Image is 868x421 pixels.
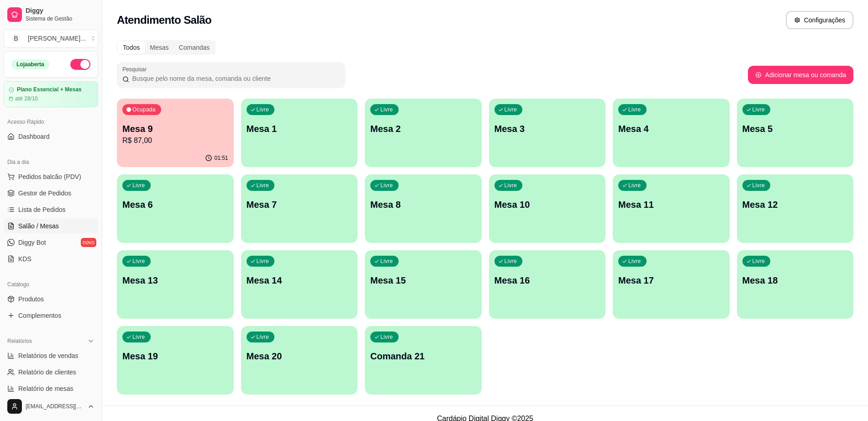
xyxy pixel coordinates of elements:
[132,258,145,265] p: Livre
[241,250,358,319] button: LivreMesa 14
[4,115,98,129] div: Acesso Rápido
[257,258,269,265] p: Livre
[70,59,90,70] button: Alterar Status
[737,99,854,167] button: LivreMesa 5
[18,311,61,320] span: Complementos
[18,351,79,360] span: Relatórios de vendas
[129,74,340,83] input: Pesquisar
[505,258,517,265] p: Livre
[174,41,215,54] div: Comandas
[489,99,606,167] button: LivreMesa 3
[15,95,38,102] article: até 28/10
[4,29,98,47] button: Select a team
[489,250,606,319] button: LivreMesa 16
[118,41,145,54] div: Todos
[370,274,476,287] p: Mesa 15
[618,274,724,287] p: Mesa 17
[4,219,98,233] a: Salão / Mesas
[132,182,145,189] p: Livre
[752,258,765,265] p: Livre
[4,186,98,200] a: Gestor de Pedidos
[11,34,21,43] span: B
[26,7,95,15] span: Diggy
[613,250,730,319] button: LivreMesa 17
[257,333,269,341] p: Livre
[122,65,150,73] label: Pesquisar
[241,326,358,395] button: LivreMesa 20
[628,106,641,113] p: Livre
[247,350,352,363] p: Mesa 20
[489,174,606,243] button: LivreMesa 10
[494,122,600,135] p: Mesa 3
[4,252,98,266] a: KDS
[380,258,393,265] p: Livre
[17,86,82,93] article: Plano Essencial + Mesas
[241,99,358,167] button: LivreMesa 1
[742,274,848,287] p: Mesa 18
[786,11,853,29] button: Configurações
[742,122,848,135] p: Mesa 5
[742,198,848,211] p: Mesa 12
[145,41,174,54] div: Mesas
[365,174,482,243] button: LivreMesa 8
[11,59,49,69] div: Loja aberta
[370,350,476,363] p: Comanda 21
[26,15,95,22] span: Sistema de Gestão
[122,135,228,146] p: R$ 87,00
[752,182,765,189] p: Livre
[247,274,352,287] p: Mesa 14
[7,337,32,345] span: Relatórios
[737,174,854,243] button: LivreMesa 12
[4,235,98,250] a: Diggy Botnovo
[4,292,98,306] a: Produtos
[613,174,730,243] button: LivreMesa 11
[618,198,724,211] p: Mesa 11
[257,106,269,113] p: Livre
[618,122,724,135] p: Mesa 4
[4,169,98,184] button: Pedidos balcão (PDV)
[4,81,98,107] a: Plano Essencial + Mesasaté 28/10
[117,250,234,319] button: LivreMesa 13
[214,154,228,162] p: 01:51
[370,122,476,135] p: Mesa 2
[122,350,228,363] p: Mesa 19
[247,198,352,211] p: Mesa 7
[505,182,517,189] p: Livre
[4,202,98,217] a: Lista de Pedidos
[4,129,98,144] a: Dashboard
[117,13,211,27] h2: Atendimento Salão
[18,132,50,141] span: Dashboard
[18,254,32,263] span: KDS
[370,198,476,211] p: Mesa 8
[117,174,234,243] button: LivreMesa 6
[117,326,234,395] button: LivreMesa 19
[494,198,600,211] p: Mesa 10
[18,221,59,231] span: Salão / Mesas
[4,365,98,379] a: Relatório de clientes
[380,106,393,113] p: Livre
[122,274,228,287] p: Mesa 13
[628,182,641,189] p: Livre
[737,250,854,319] button: LivreMesa 18
[18,295,44,304] span: Produtos
[752,106,765,113] p: Livre
[380,333,393,341] p: Livre
[117,99,234,167] button: OcupadaMesa 9R$ 87,0001:51
[628,258,641,265] p: Livre
[257,182,269,189] p: Livre
[18,368,76,377] span: Relatório de clientes
[18,384,74,393] span: Relatório de mesas
[122,122,228,135] p: Mesa 9
[18,172,81,181] span: Pedidos balcão (PDV)
[241,174,358,243] button: LivreMesa 7
[4,308,98,323] a: Complementos
[4,277,98,292] div: Catálogo
[28,34,86,43] div: [PERSON_NAME] ...
[365,250,482,319] button: LivreMesa 15
[4,155,98,169] div: Dia a dia
[4,348,98,363] a: Relatórios de vendas
[18,189,71,198] span: Gestor de Pedidos
[4,395,98,417] button: [EMAIL_ADDRESS][DOMAIN_NAME]
[365,326,482,395] button: LivreComanda 21
[4,381,98,396] a: Relatório de mesas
